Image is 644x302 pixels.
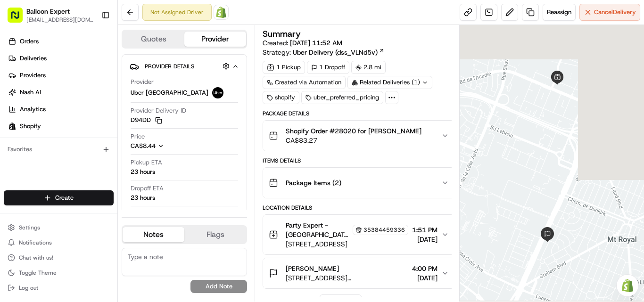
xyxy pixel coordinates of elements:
[4,221,114,234] button: Settings
[131,194,155,202] div: 23 hours
[290,39,342,47] span: [DATE] 11:52 AM
[307,61,349,74] div: 1 Dropoff
[363,226,405,234] span: 35384459336
[9,38,172,53] p: Welcome 👋
[347,76,432,89] div: Related Deliveries (1)
[4,51,117,66] a: Deliveries
[184,32,246,47] button: Provider
[579,4,640,21] button: CancelDelivery
[4,142,114,157] div: Favorites
[4,4,98,26] button: Balloon Expert[EMAIL_ADDRESS][DOMAIN_NAME]
[286,136,421,145] span: CA$83.27
[20,105,46,114] span: Analytics
[263,61,305,74] div: 1 Pickup
[4,119,117,134] a: Shopify
[215,7,227,18] img: Shopify
[25,61,156,71] input: Clear
[20,122,41,131] span: Shopify
[19,254,53,261] span: Chat with us!
[286,178,341,188] span: Package Items ( 2 )
[123,227,184,242] button: Notes
[263,48,385,57] div: Strategy:
[94,160,114,167] span: Pylon
[8,122,16,130] img: Shopify logo
[286,126,421,136] span: Shopify Order #28020 for [PERSON_NAME]
[20,37,39,46] span: Orders
[412,225,438,235] span: 1:51 PM
[26,16,94,24] button: [EMAIL_ADDRESS][DOMAIN_NAME]
[4,281,114,294] button: Log out
[55,194,74,202] span: Create
[212,87,223,98] img: uber-new-logo.jpeg
[263,121,454,151] button: Shopify Order #28020 for [PERSON_NAME]CA$83.27
[286,273,408,283] span: [STREET_ADDRESS] [STREET_ADDRESS]
[145,63,194,70] span: Provider Details
[214,5,229,20] a: Shopify
[131,132,145,141] span: Price
[4,85,117,100] a: Nash AI
[293,48,385,57] a: Uber Delivery (dss_VLNd5v)
[263,258,454,288] button: [PERSON_NAME][STREET_ADDRESS] [STREET_ADDRESS]4:00 PM[DATE]
[80,138,87,145] div: 💻
[412,264,438,273] span: 4:00 PM
[19,137,72,146] span: Knowledge Base
[263,110,455,117] div: Package Details
[286,239,408,249] span: [STREET_ADDRESS]
[131,89,208,97] span: Uber [GEOGRAPHIC_DATA]
[351,61,386,74] div: 2.8 mi
[263,76,346,89] a: Created via Automation
[4,102,117,117] a: Analytics
[160,93,172,104] button: Start new chat
[20,54,47,63] span: Deliveries
[263,215,454,254] button: Party Expert - [GEOGRAPHIC_DATA] Store Employee35384459336[STREET_ADDRESS]1:51 PM[DATE]
[263,91,299,104] div: shopify
[9,138,17,145] div: 📗
[26,7,70,16] button: Balloon Expert
[4,68,117,83] a: Providers
[286,264,339,273] span: [PERSON_NAME]
[4,190,114,205] button: Create
[19,269,57,277] span: Toggle Theme
[123,32,184,47] button: Quotes
[131,106,186,115] span: Provider Delivery ID
[20,88,41,97] span: Nash AI
[301,91,383,104] div: uber_preferred_pricing
[4,34,117,49] a: Orders
[89,137,151,146] span: API Documentation
[594,8,636,16] span: Cancel Delivery
[19,284,38,292] span: Log out
[263,38,342,48] span: Created:
[547,8,571,16] span: Reassign
[293,48,378,57] span: Uber Delivery (dss_VLNd5v)
[19,224,40,231] span: Settings
[32,99,119,107] div: We're available if you need us!
[263,157,455,164] div: Items Details
[263,204,455,212] div: Location Details
[4,266,114,279] button: Toggle Theme
[4,236,114,249] button: Notifications
[66,159,114,167] a: Powered byPylon
[131,168,155,176] div: 23 hours
[20,71,46,80] span: Providers
[286,220,351,239] span: Party Expert - [GEOGRAPHIC_DATA] Store Employee
[4,251,114,264] button: Chat with us!
[263,30,301,38] h3: Summary
[32,90,155,99] div: Start new chat
[131,78,154,86] span: Provider
[263,168,454,198] button: Package Items (2)
[131,184,164,193] span: Dropoff ETA
[131,158,162,167] span: Pickup ETA
[131,142,214,150] button: CA$8.44
[76,133,155,150] a: 💻API Documentation
[543,4,576,21] button: Reassign
[412,273,438,283] span: [DATE]
[412,235,438,244] span: [DATE]
[9,9,28,28] img: Nash
[6,133,76,150] a: 📗Knowledge Base
[184,227,246,242] button: Flags
[9,90,26,107] img: 1736555255976-a54dd68f-1ca7-489b-9aae-adbdc363a1c4
[19,239,52,246] span: Notifications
